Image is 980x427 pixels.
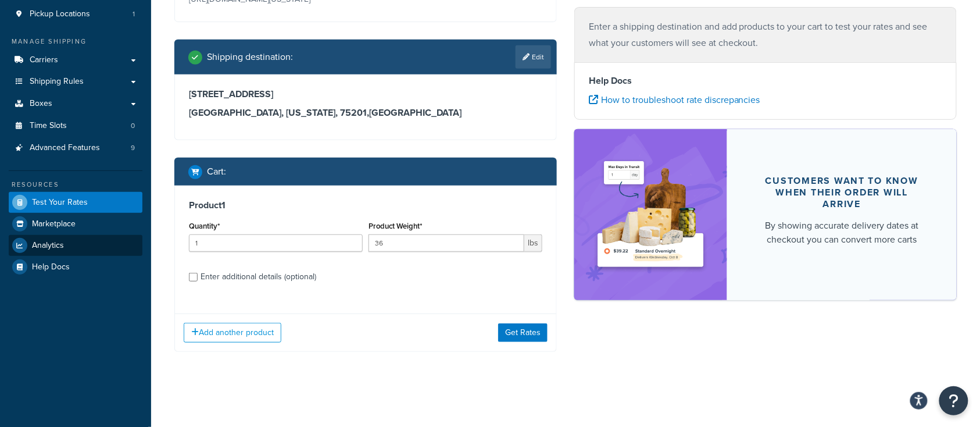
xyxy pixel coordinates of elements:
li: Advanced Features [9,137,142,159]
span: Help Docs [32,262,70,272]
span: Boxes [30,99,52,109]
span: 0 [131,121,135,131]
h2: Cart : [207,166,226,177]
h2: Shipping destination : [207,52,293,62]
h3: [GEOGRAPHIC_DATA], [US_STATE], 75201 , [GEOGRAPHIC_DATA] [189,107,542,119]
input: Enter additional details (optional) [189,273,198,282]
a: Analytics [9,235,142,256]
button: Open Resource Center [939,386,968,415]
span: Advanced Features [30,143,100,153]
img: feature-image-ddt-36eae7f7280da8017bfb280eaccd9c446f90b1fe08728e4019434db127062ab4.png [592,147,710,283]
li: Pickup Locations [9,3,142,25]
li: Time Slots [9,115,142,137]
a: Carriers [9,49,142,71]
a: Marketplace [9,213,142,234]
div: By showing accurate delivery dates at checkout you can convert more carts [755,219,929,247]
label: Product Weight* [369,222,422,230]
h3: [STREET_ADDRESS] [189,88,542,100]
span: Marketplace [32,219,76,229]
span: Carriers [30,55,58,65]
span: Test Your Rates [32,198,88,208]
input: 0.00 [369,234,524,252]
span: Pickup Locations [30,9,90,19]
a: Help Docs [9,257,142,277]
a: Shipping Rules [9,71,142,92]
span: Time Slots [30,121,67,131]
span: Shipping Rules [30,77,84,87]
div: Customers want to know when their order will arrive [755,175,929,210]
a: Test Your Rates [9,192,142,213]
h4: Help Docs [589,74,942,88]
div: Enter additional details (optional) [201,269,316,285]
div: Resources [9,180,142,190]
span: Analytics [32,241,64,251]
h3: Product 1 [189,200,542,211]
label: Quantity* [189,222,220,230]
div: Manage Shipping [9,37,142,47]
button: Get Rates [498,323,548,342]
span: 1 [133,9,135,19]
p: Enter a shipping destination and add products to your cart to test your rates and see what your c... [589,19,942,51]
span: lbs [524,234,542,252]
a: How to troubleshoot rate discrepancies [589,93,760,106]
span: 9 [131,143,135,153]
a: Pickup Locations1 [9,3,142,25]
a: Boxes [9,93,142,115]
button: Add another product [184,323,281,343]
a: Time Slots0 [9,115,142,137]
a: Advanced Features9 [9,137,142,159]
a: Edit [516,45,551,69]
input: 0.0 [189,234,363,252]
